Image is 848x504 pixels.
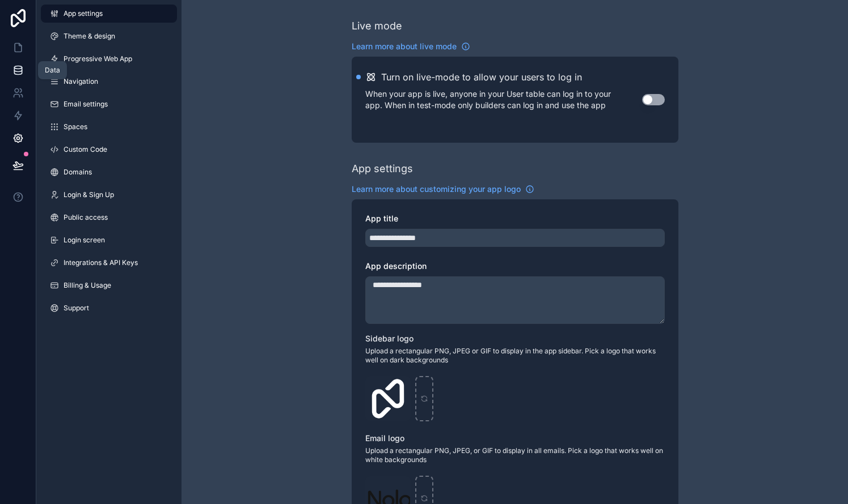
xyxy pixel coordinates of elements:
[64,100,108,109] span: Email settings
[64,236,105,245] span: Login screen
[365,446,665,464] span: Upload a rectangular PNG, JPEG, or GIF to display in all emails. Pick a logo that works well on w...
[352,161,413,177] div: App settings
[41,72,177,91] a: Navigation
[41,5,177,23] a: App settings
[64,32,115,41] span: Theme & design
[64,213,108,222] span: Public access
[352,183,521,195] span: Learn more about customizing your app logo
[41,299,177,317] a: Support
[365,88,642,111] p: When your app is live, anyone in your User table can log in to your app. When in test-mode only b...
[41,140,177,159] a: Custom Code
[41,254,177,272] a: Integrations & API Keys
[41,50,177,68] a: Progressive Web App
[64,77,98,86] span: Navigation
[365,433,404,443] span: Email logo
[365,213,398,223] span: App title
[352,41,470,52] a: Learn more about live mode
[64,122,87,131] span: Spaces
[381,70,582,84] h2: Turn on live-mode to allow your users to log in
[64,190,114,199] span: Login & Sign Up
[64,304,89,313] span: Support
[41,95,177,113] a: Email settings
[365,334,414,343] span: Sidebar logo
[352,183,534,195] a: Learn more about customizing your app logo
[64,168,92,177] span: Domains
[352,18,402,34] div: Live mode
[41,27,177,45] a: Theme & design
[41,231,177,249] a: Login screen
[45,66,60,75] div: Data
[365,347,665,365] span: Upload a rectangular PNG, JPEG or GIF to display in the app sidebar. Pick a logo that works well ...
[64,54,132,63] span: Progressive Web App
[41,186,177,204] a: Login & Sign Up
[41,208,177,227] a: Public access
[64,9,103,18] span: App settings
[41,276,177,294] a: Billing & Usage
[41,163,177,181] a: Domains
[352,41,457,52] span: Learn more about live mode
[64,258,138,267] span: Integrations & API Keys
[64,281,111,290] span: Billing & Usage
[64,145,107,154] span: Custom Code
[365,261,427,271] span: App description
[41,118,177,136] a: Spaces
